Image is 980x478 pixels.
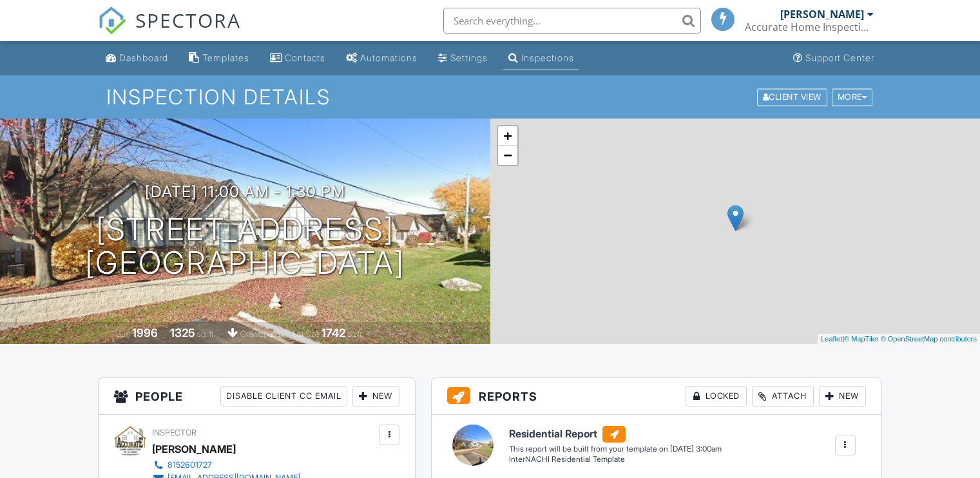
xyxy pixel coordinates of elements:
[745,21,874,33] div: Accurate Home Inspection of Illinois
[433,46,493,70] a: Settings
[509,426,722,443] h6: Residential Report
[881,335,977,343] a: © OpenStreetMap contributors
[521,52,574,63] div: Inspections
[145,183,345,200] h3: [DATE] 11:00 am - 1:30 pm
[265,46,331,70] a: Contacts
[85,213,405,281] h1: [STREET_ADDRESS] [GEOGRAPHIC_DATA]
[170,326,195,339] div: 1325
[240,329,280,339] span: crawlspace
[780,8,864,21] div: [PERSON_NAME]
[498,126,517,146] a: Zoom in
[135,6,241,33] span: SPECTORA
[116,329,130,339] span: Built
[98,6,126,35] img: The Best Home Inspection Software - Spectora
[152,439,236,459] div: [PERSON_NAME]
[184,46,255,70] a: Templates
[285,52,325,63] div: Contacts
[352,386,399,406] div: New
[818,334,980,345] div: |
[686,386,747,406] div: Locked
[132,326,158,339] div: 1996
[756,91,831,101] a: Client View
[106,86,874,108] h1: Inspection Details
[101,46,173,70] a: Dashboard
[832,88,873,106] div: More
[821,335,842,343] a: Leaflet
[844,335,879,343] a: © MapTiler
[202,52,249,63] div: Templates
[788,46,879,70] a: Support Center
[152,428,197,437] span: Inspector
[119,52,168,63] div: Dashboard
[443,8,701,33] input: Search everything...
[757,88,827,106] div: Client View
[360,52,418,63] div: Automations
[99,378,415,415] h3: People
[347,329,363,339] span: sq.ft.
[509,454,722,465] div: InterNACHI Residential Template
[293,329,320,339] span: Lot Size
[432,378,881,415] h3: Reports
[509,444,722,454] div: This report will be built from your template on [DATE] 3:00am
[450,52,488,63] div: Settings
[819,386,866,406] div: New
[752,386,814,406] div: Attach
[322,326,345,339] div: 1742
[168,460,212,470] div: 8152601727
[220,386,347,406] div: Disable Client CC Email
[341,46,423,70] a: Automations (Basic)
[805,52,874,63] div: Support Center
[152,459,300,472] a: 8152601727
[98,17,241,44] a: SPECTORA
[503,46,579,70] a: Inspections
[197,329,215,339] span: sq. ft.
[498,146,517,165] a: Zoom out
